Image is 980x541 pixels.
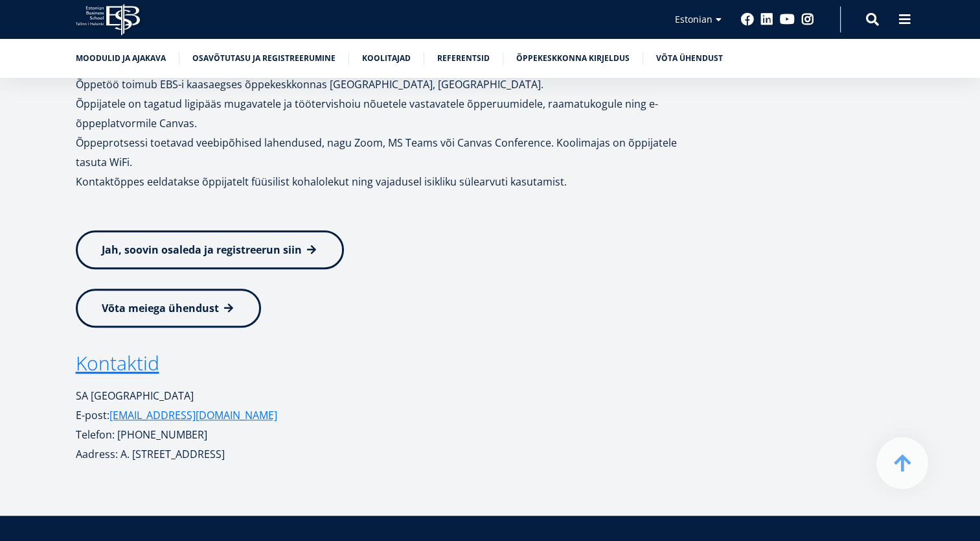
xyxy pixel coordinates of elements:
[102,243,302,257] span: Jah, soovin osaleda ja registreerun siin
[437,52,490,65] a: Referentsid
[76,425,691,444] p: Telefon: [PHONE_NUMBER]
[76,52,166,65] a: Moodulid ja ajakava
[760,13,773,26] a: Linkedin
[76,354,159,373] a: Kontaktid
[76,386,691,405] p: SA [GEOGRAPHIC_DATA]
[102,301,219,315] span: Võta meiega ühendust
[76,444,691,464] p: Aadress: A. [STREET_ADDRESS]
[516,52,630,65] a: Õppekeskkonna kirjeldus
[741,13,754,26] a: Facebook
[801,13,814,26] a: Instagram
[362,52,411,65] a: Koolitajad
[76,289,261,328] a: Võta meiega ühendust
[780,13,795,26] a: Youtube
[109,405,277,425] a: [EMAIL_ADDRESS][DOMAIN_NAME]
[76,405,691,425] p: E-post:
[76,230,344,269] a: Jah, soovin osaleda ja registreerun siin
[76,75,691,211] p: Õppetöö toimub EBS-i kaasaegses õppekeskkonnas [GEOGRAPHIC_DATA], [GEOGRAPHIC_DATA]. Õppijatele o...
[192,52,336,65] a: Osavõtutasu ja registreerumine
[656,52,723,65] a: Võta ühendust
